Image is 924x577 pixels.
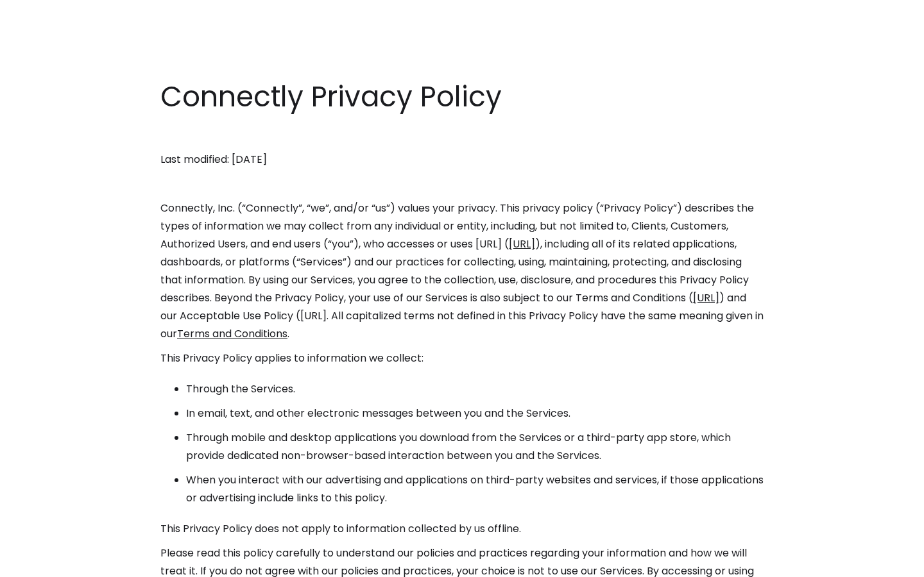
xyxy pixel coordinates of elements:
[160,520,764,538] p: This Privacy Policy does not apply to information collected by us offline.
[186,471,764,507] li: When you interact with our advertising and applications on third-party websites and services, if ...
[693,290,719,305] a: [URL]
[509,237,535,251] a: [URL]
[160,199,764,343] p: Connectly, Inc. (“Connectly”, “we”, and/or “us”) values your privacy. This privacy policy (“Priva...
[186,380,764,398] li: Through the Services.
[160,175,764,193] p: ‍
[160,349,764,367] p: This Privacy Policy applies to information we collect:
[186,405,764,422] li: In email, text, and other electronic messages between you and the Services.
[13,553,77,573] aside: Language selected: English
[177,326,287,341] a: Terms and Conditions
[26,555,77,573] ul: Language list
[186,429,764,465] li: Through mobile and desktop applications you download from the Services or a third-party app store...
[160,151,764,169] p: Last modified: [DATE]
[160,126,764,144] p: ‍
[160,77,764,117] h1: Connectly Privacy Policy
